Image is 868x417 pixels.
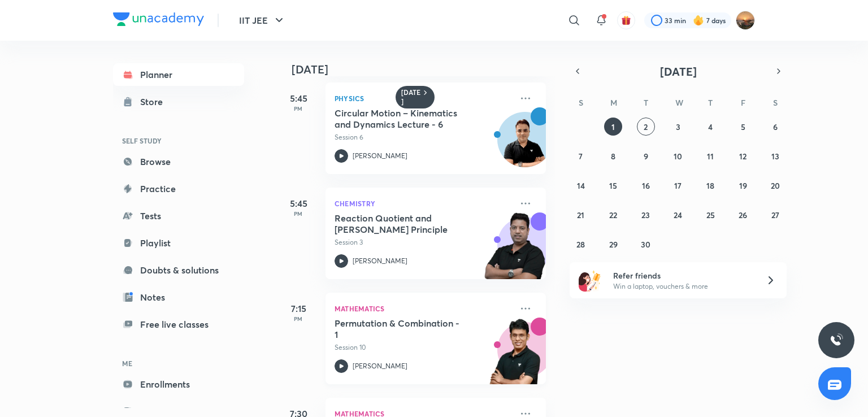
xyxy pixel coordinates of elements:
h6: SELF STUDY [113,131,244,150]
h5: Reaction Quotient and Le-Chatelier's Principle [335,212,475,235]
a: Planner [113,63,244,86]
button: September 7, 2025 [572,147,590,165]
abbr: September 16, 2025 [642,180,650,191]
a: Free live classes [113,313,244,336]
a: Tests [113,205,244,227]
button: September 10, 2025 [669,147,687,165]
abbr: September 3, 2025 [676,121,680,132]
abbr: September 23, 2025 [641,210,650,220]
p: Mathematics [335,302,512,315]
abbr: Sunday [579,97,583,108]
img: ttu [830,333,843,347]
abbr: Wednesday [675,97,683,108]
abbr: September 2, 2025 [644,121,648,132]
abbr: Saturday [773,97,778,108]
button: September 19, 2025 [734,176,752,194]
h5: 7:15 [276,302,321,315]
abbr: September 1, 2025 [611,121,615,132]
button: September 5, 2025 [734,118,752,136]
abbr: September 11, 2025 [707,151,714,162]
abbr: September 25, 2025 [706,210,715,220]
p: PM [276,315,321,322]
p: PM [276,105,321,112]
p: PM [276,210,321,217]
img: unacademy [484,318,546,396]
abbr: September 8, 2025 [611,151,615,162]
a: Store [113,90,244,113]
abbr: September 4, 2025 [708,121,713,132]
abbr: September 24, 2025 [674,210,682,220]
button: September 6, 2025 [766,118,784,136]
button: September 22, 2025 [604,206,622,224]
img: Anisha Tiwari [736,11,755,30]
h6: ME [113,354,244,373]
button: September 8, 2025 [604,147,622,165]
img: streak [693,15,704,26]
abbr: September 28, 2025 [576,239,585,250]
abbr: September 29, 2025 [609,239,618,250]
abbr: Monday [610,97,617,108]
abbr: September 22, 2025 [609,210,617,220]
abbr: September 21, 2025 [577,210,584,220]
button: September 30, 2025 [637,235,655,253]
button: September 17, 2025 [669,176,687,194]
button: September 23, 2025 [637,206,655,224]
a: Company Logo [113,12,204,29]
abbr: September 19, 2025 [739,180,747,191]
abbr: September 12, 2025 [739,151,747,162]
button: September 28, 2025 [572,235,590,253]
button: September 29, 2025 [604,235,622,253]
button: September 20, 2025 [766,176,784,194]
abbr: September 17, 2025 [674,180,682,191]
p: Session 3 [335,237,512,247]
abbr: Tuesday [644,97,648,108]
p: [PERSON_NAME] [353,151,407,161]
button: September 2, 2025 [637,118,655,136]
abbr: September 7, 2025 [579,151,583,162]
p: Session 10 [335,342,512,353]
abbr: September 13, 2025 [771,151,779,162]
button: avatar [617,11,635,29]
h6: [DATE] [401,88,421,106]
button: September 27, 2025 [766,206,784,224]
button: September 26, 2025 [734,206,752,224]
button: September 1, 2025 [604,118,622,136]
span: [DATE] [660,64,697,79]
abbr: Thursday [708,97,713,108]
abbr: September 14, 2025 [577,180,585,191]
button: September 13, 2025 [766,147,784,165]
img: avatar [621,15,631,25]
button: September 21, 2025 [572,206,590,224]
button: September 25, 2025 [701,206,719,224]
button: September 18, 2025 [701,176,719,194]
h6: Refer friends [613,270,752,281]
abbr: September 5, 2025 [741,121,745,132]
p: Session 6 [335,132,512,142]
p: Win a laptop, vouchers & more [613,281,752,292]
abbr: September 15, 2025 [609,180,617,191]
div: Store [140,95,170,108]
button: September 3, 2025 [669,118,687,136]
a: Notes [113,286,244,309]
img: referral [579,269,601,292]
img: Avatar [498,118,552,172]
h5: 5:45 [276,92,321,105]
abbr: Friday [741,97,745,108]
a: Doubts & solutions [113,259,244,281]
a: Practice [113,177,244,200]
h5: Circular Motion – Kinematics and Dynamics Lecture - 6 [335,107,475,130]
p: [PERSON_NAME] [353,361,407,371]
button: September 24, 2025 [669,206,687,224]
button: [DATE] [585,63,771,79]
a: Enrollments [113,373,244,396]
abbr: September 6, 2025 [773,121,778,132]
button: September 11, 2025 [701,147,719,165]
button: September 15, 2025 [604,176,622,194]
abbr: September 10, 2025 [674,151,682,162]
button: September 12, 2025 [734,147,752,165]
abbr: September 9, 2025 [644,151,648,162]
p: Chemistry [335,197,512,210]
button: IIT JEE [232,9,293,32]
button: September 14, 2025 [572,176,590,194]
abbr: September 27, 2025 [771,210,779,220]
